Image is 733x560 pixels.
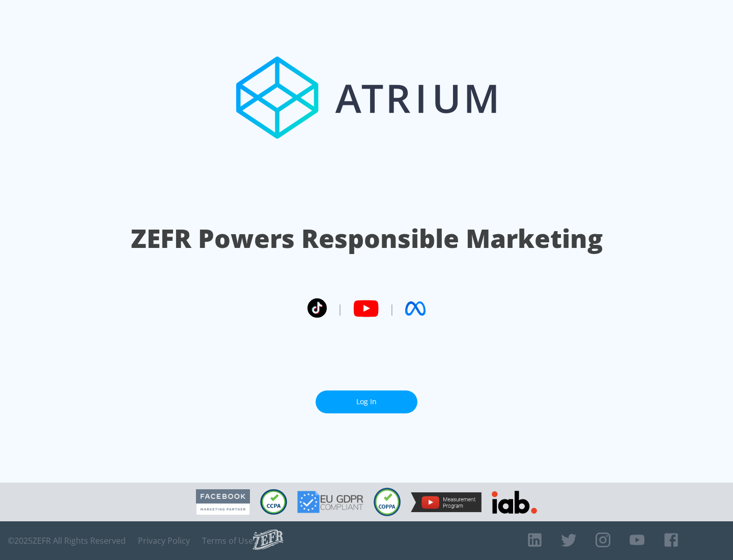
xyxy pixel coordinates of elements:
span: | [337,301,343,316]
span: © 2025 ZEFR All Rights Reserved [8,536,126,546]
img: IAB [492,491,537,514]
img: COPPA Compliant [374,488,401,516]
a: Terms of Use [202,536,253,546]
a: Log In [316,390,417,413]
span: | [389,301,395,316]
img: GDPR Compliant [297,491,363,513]
img: YouTube Measurement Program [411,492,482,512]
img: Facebook Marketing Partner [196,489,250,515]
h1: ZEFR Powers Responsible Marketing [131,221,603,256]
img: CCPA Compliant [260,489,287,515]
a: Privacy Policy [138,536,190,546]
